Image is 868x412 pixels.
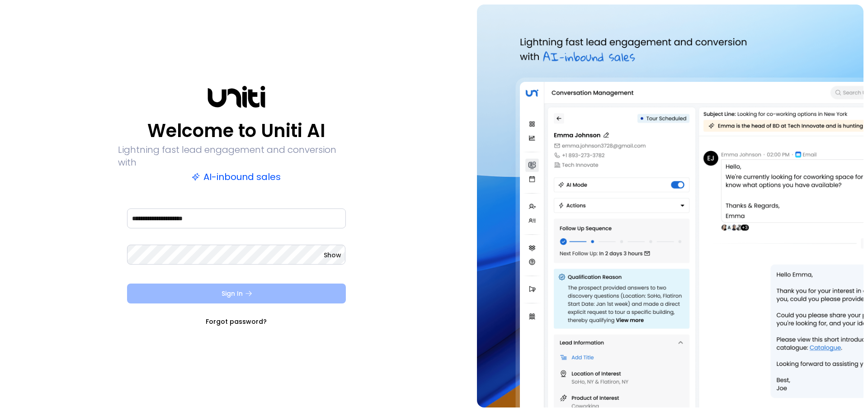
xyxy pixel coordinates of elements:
[324,251,341,260] button: Show
[147,120,325,142] p: Welcome to Uniti AI
[477,5,863,407] img: auth-hero.png
[127,284,346,303] button: Sign In
[118,143,355,169] p: Lightning fast lead engagement and conversion with
[206,317,267,326] a: Forgot password?
[192,170,281,183] p: AI-inbound sales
